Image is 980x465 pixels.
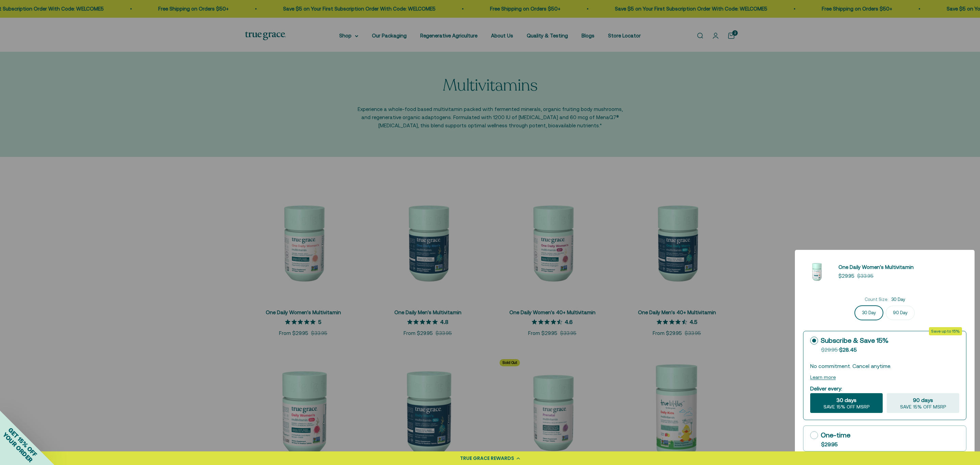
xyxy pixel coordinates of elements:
[838,263,914,271] a: One Daily Women's Multivitamin
[838,272,854,280] sale-price: $29.95
[7,426,38,458] span: GET 15% OFF
[865,296,888,303] legend: Count Size:
[1,431,34,464] span: YOUR ORDER
[891,296,905,303] span: 30 Day
[857,272,873,280] compare-at-price: $33.95
[803,258,830,285] img: We select ingredients that play a concrete role in true health, and we include them at effective ...
[460,455,514,462] div: TRUE GRACE REWARDS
